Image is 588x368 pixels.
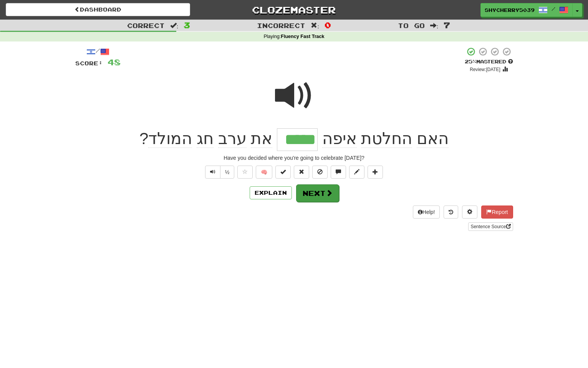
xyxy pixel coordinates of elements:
[197,129,214,148] span: חג
[75,154,513,162] div: Have you decided where you're going to celebrate [DATE]?
[202,3,386,17] a: Clozemaster
[322,129,357,148] span: איפה
[6,3,190,16] a: Dashboard
[281,34,324,39] strong: Fluency Fast Track
[296,184,339,202] button: Next
[465,58,476,65] span: 25 %
[430,22,439,29] span: :
[170,22,179,29] span: :
[75,47,121,56] div: /
[325,20,331,30] span: 0
[480,3,573,17] a: ShyCherry5039 /
[444,206,458,219] button: Round history (alt+y)
[413,206,440,219] button: Help!
[184,20,190,30] span: 3
[417,129,449,148] span: האם
[331,166,346,179] button: Discuss sentence (alt+u)
[275,166,291,179] button: Set this sentence to 100% Mastered (alt+m)
[204,166,235,179] div: Text-to-speech controls
[237,166,253,179] button: Favorite sentence (alt+f)
[250,186,292,199] button: Explain
[361,129,412,148] span: החלטת
[311,22,319,29] span: :
[127,22,165,29] span: Correct
[139,129,277,148] span: ?
[470,67,500,72] small: Review: [DATE]
[294,166,309,179] button: Reset to 0% Mastered (alt+r)
[257,22,305,29] span: Incorrect
[148,129,192,148] span: המולד
[251,129,272,148] span: את
[468,222,513,231] a: Sentence Source
[220,166,235,179] button: ½
[205,166,220,179] button: Play sentence audio (ctl+space)
[75,60,103,66] span: Score:
[552,6,555,12] span: /
[465,58,513,65] div: Mastered
[485,7,535,13] span: ShyCherry5039
[368,166,383,179] button: Add to collection (alt+a)
[312,166,328,179] button: Ignore sentence (alt+i)
[398,22,425,29] span: To go
[256,166,272,179] button: 🧠
[349,166,364,179] button: Edit sentence (alt+d)
[444,20,450,30] span: 7
[218,129,247,148] span: ערב
[108,57,121,67] span: 48
[481,206,513,219] button: Report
